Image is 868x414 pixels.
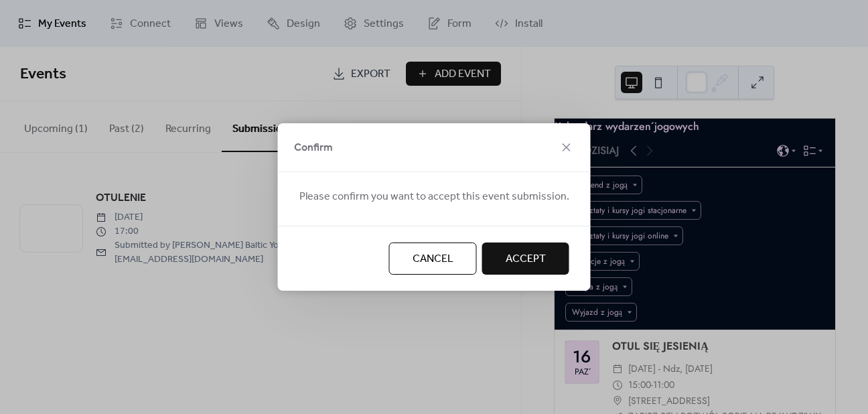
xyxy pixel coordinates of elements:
button: Accept [482,243,569,275]
span: Cancel [413,251,453,267]
span: Please confirm you want to accept this event submission. [299,189,569,205]
button: Cancel [389,243,477,275]
span: Confirm [294,140,333,156]
span: Accept [506,251,546,267]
